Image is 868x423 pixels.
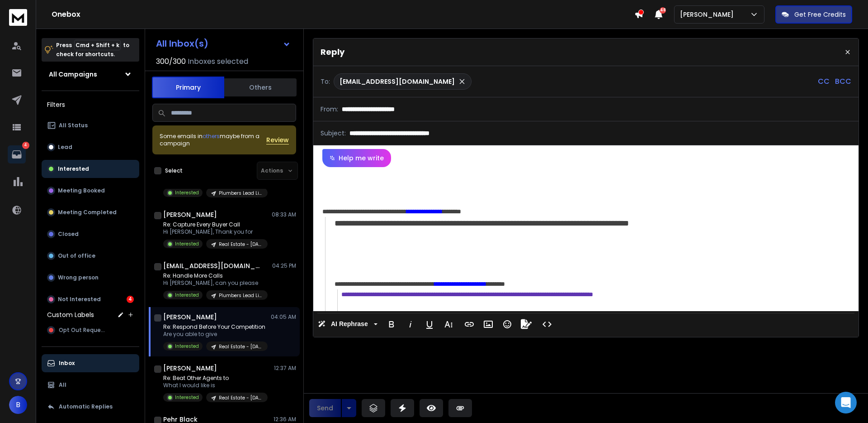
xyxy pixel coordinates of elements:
p: Re: Handle More Calls [163,272,268,279]
h1: Onebox [52,9,634,20]
button: Insert Image (⌘P) [480,315,497,333]
span: others [203,132,220,140]
button: Signature [518,315,535,333]
button: Insert Link (⌘K) [461,315,478,333]
p: Wrong person [58,274,99,281]
p: Real Estate - [DATE] [219,343,262,350]
h1: [PERSON_NAME] [163,312,217,322]
h1: All Campaigns [49,70,97,79]
p: Press to check for shortcuts. [56,41,129,59]
p: [PERSON_NAME] [680,10,737,19]
p: All [59,381,66,389]
p: 04:25 PM [272,262,296,269]
p: Meeting Completed [58,209,117,216]
p: Re: Beat Other Agents to [163,375,268,382]
p: Automatic Replies [59,403,113,410]
button: Opt Out Request [42,321,139,339]
p: 08:33 AM [272,211,296,218]
button: Others [224,77,297,97]
button: Meeting Booked [42,182,139,200]
button: Interested [42,160,139,178]
p: Meeting Booked [58,187,105,194]
p: [EMAIL_ADDRESS][DOMAIN_NAME] [340,77,455,86]
p: Re: Respond Before Your Competition [163,323,268,331]
button: B [9,396,27,414]
button: Inbox [42,354,139,372]
button: All Status [42,116,139,135]
h3: Filters [42,98,139,111]
button: Closed [42,225,139,243]
button: All Campaigns [42,65,139,83]
a: 4 [8,145,26,163]
span: AI Rephrase [329,320,370,328]
p: Interested [175,343,199,350]
button: Wrong person [42,269,139,287]
h3: Inboxes selected [188,56,248,67]
h1: [EMAIL_ADDRESS][DOMAIN_NAME] [163,261,263,270]
div: Some emails in maybe from a campaign [160,133,266,147]
span: Cmd + Shift + k [74,40,121,50]
p: Closed [58,231,79,238]
button: Automatic Replies [42,398,139,416]
p: Reply [321,46,344,58]
h1: [PERSON_NAME] [163,210,217,219]
p: Plumbers Lead List - [DATE] [219,190,262,197]
div: Open Intercom Messenger [835,392,857,413]
button: All Inbox(s) [149,34,298,53]
p: Inbox [59,360,75,367]
p: 4 [22,142,29,149]
button: Meeting Completed [42,203,139,221]
h3: Custom Labels [47,310,94,319]
button: Review [266,135,289,144]
h1: All Inbox(s) [156,39,208,48]
button: Lead [42,138,139,156]
button: Emoticons [499,315,516,333]
div: 4 [127,296,134,303]
button: Underline (⌘U) [421,315,438,333]
p: Hi [PERSON_NAME], can you please [163,279,268,287]
p: What I would like is [163,382,268,389]
button: Italic (⌘I) [402,315,419,333]
p: Plumbers Lead List - [DATE] [219,292,262,299]
button: Not Interested4 [42,290,139,308]
button: All [42,376,139,394]
p: BCC [835,76,851,87]
button: Get Free Credits [775,5,852,24]
span: Opt Out Request [59,327,106,334]
p: Not Interested [58,296,101,303]
p: Real Estate - [DATE] [219,394,262,401]
p: Real Estate - [DATE] [219,241,262,248]
p: Hi [PERSON_NAME], Thank you for [163,228,268,236]
p: 12:36 AM [274,416,296,423]
button: Help me write [322,149,391,167]
p: Interested [58,165,89,173]
p: Interested [175,394,199,401]
p: Interested [175,189,199,196]
p: 12:37 AM [274,365,296,372]
h1: [PERSON_NAME] [163,364,217,373]
span: 48 [660,7,666,14]
p: Lead [58,144,72,151]
span: 300 / 300 [156,56,186,67]
p: Subject: [321,129,346,138]
label: Select [165,167,183,174]
button: AI Rephrase [316,315,379,333]
p: Out of office [58,252,95,260]
button: Code View [538,315,556,333]
p: Interested [175,240,199,247]
button: Out of office [42,247,139,265]
p: Re: Capture Every Buyer Call [163,221,268,228]
button: More Text [440,315,457,333]
p: CC [818,76,830,87]
img: logo [9,9,27,26]
p: To: [321,77,330,86]
p: All Status [59,122,88,129]
button: Primary [152,77,224,98]
p: 04:05 AM [271,313,296,321]
p: Get Free Credits [794,10,846,19]
p: From: [321,105,338,114]
p: Are you able to give [163,331,268,338]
